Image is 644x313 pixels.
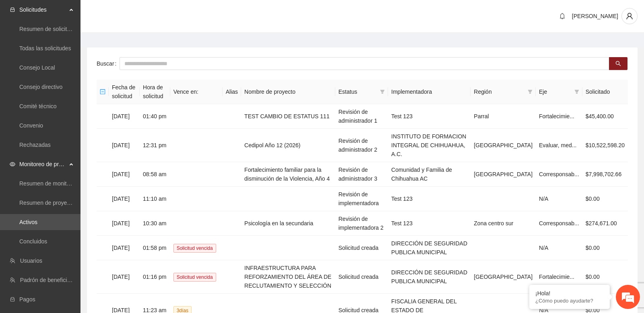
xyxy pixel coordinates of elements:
[388,129,471,162] td: INSTITUTO DE FORMACION INTEGRAL DE CHIHUAHUA, A.C.
[42,41,135,51] div: Chatee con nosotros ahora
[223,80,241,104] th: Alias
[388,236,471,260] td: DIRECCIÓN DE SEGURIDAD PUBLICA MUNICIPAL
[535,298,604,304] p: ¿Cómo puedo ayudarte?
[536,236,582,260] td: N/A
[241,104,335,129] td: TEST CAMBIO DE ESTATUS 111
[582,104,628,129] td: $45,400.00
[173,244,216,253] span: Solicitud vencida
[109,80,140,104] th: Fecha de solicitud
[582,129,628,162] td: $10,522,598.20
[539,87,571,96] span: Eje
[19,296,35,303] a: Pagos
[335,211,388,236] td: Revisión de implementadora 2
[19,122,43,129] a: Convenio
[241,260,335,294] td: INFRAESTRUCTURA PARA REFORZAMIENTO DEL ÁREA DE RECLUTAMIENTO Y SELECCIÓN
[140,260,170,294] td: 01:16 pm
[582,211,628,236] td: $274,671.00
[526,86,534,98] span: filter
[378,86,386,98] span: filter
[335,260,388,294] td: Solicitud creada
[19,64,55,71] a: Consejo Local
[173,273,216,282] span: Solicitud vencida
[388,260,471,294] td: DIRECCIÓN DE SEGURIDAD PUBLICA MUNICIPAL
[97,57,120,70] label: Buscar
[572,13,618,19] span: [PERSON_NAME]
[622,12,637,20] span: user
[19,142,51,148] a: Rechazadas
[388,80,471,104] th: Implementadora
[19,2,67,18] span: Solicitudes
[19,26,110,32] a: Resumen de solicitudes por aprobar
[132,4,151,23] div: Minimizar ventana de chat en vivo
[335,129,388,162] td: Revisión de administrador 2
[20,257,42,264] a: Usuarios
[4,220,153,248] textarea: Escriba su mensaje y pulse “Intro”
[140,129,170,162] td: 12:31 pm
[474,87,524,96] span: Región
[19,200,105,206] a: Resumen de proyectos aprobados
[471,104,536,129] td: Parral
[582,260,628,294] td: $0.00
[47,107,111,189] span: Estamos en línea.
[109,211,140,236] td: [DATE]
[19,84,62,90] a: Consejo directivo
[536,187,582,211] td: N/A
[19,180,78,187] a: Resumen de monitoreo
[10,7,15,12] span: inbox
[241,129,335,162] td: Cedipol Año 12 (2026)
[539,274,574,280] span: Fortalecimie...
[335,162,388,187] td: Revisión de administrador 3
[140,236,170,260] td: 01:58 pm
[471,129,536,162] td: [GEOGRAPHIC_DATA]
[539,171,579,177] span: Corresponsab...
[582,187,628,211] td: $0.00
[335,187,388,211] td: Revisión de implementadora
[20,277,79,283] a: Padrón de beneficiarios
[109,260,140,294] td: [DATE]
[19,238,47,245] a: Concluidos
[388,187,471,211] td: Test 123
[109,236,140,260] td: [DATE]
[528,89,533,94] span: filter
[241,80,335,104] th: Nombre de proyecto
[170,80,223,104] th: Vence en:
[556,13,568,19] span: bell
[388,104,471,129] td: Test 123
[574,89,579,94] span: filter
[335,236,388,260] td: Solicitud creada
[241,211,335,236] td: Psicología en la secundaria
[140,80,170,104] th: Hora de solicitud
[140,104,170,129] td: 01:40 pm
[140,162,170,187] td: 08:58 am
[609,57,627,70] button: search
[140,187,170,211] td: 11:10 am
[339,87,377,96] span: Estatus
[19,219,37,225] a: Activos
[109,129,140,162] td: [DATE]
[539,220,579,227] span: Corresponsab...
[471,260,536,294] td: [GEOGRAPHIC_DATA]
[335,104,388,129] td: Revisión de administrador 1
[100,89,105,95] span: minus-square
[582,80,628,104] th: Solicitado
[19,156,67,172] span: Monitoreo de proyectos
[388,162,471,187] td: Comunidad y Familia de Chihuahua AC
[582,236,628,260] td: $0.00
[241,162,335,187] td: Fortalecimiento familiar para la disminución de la Violencia, Año 4
[388,211,471,236] td: Test 123
[471,162,536,187] td: [GEOGRAPHIC_DATA]
[140,211,170,236] td: 10:30 am
[109,104,140,129] td: [DATE]
[539,113,574,119] span: Fortalecimie...
[380,89,385,94] span: filter
[19,103,57,109] a: Comité técnico
[109,187,140,211] td: [DATE]
[573,86,581,98] span: filter
[10,161,15,167] span: eye
[19,45,71,51] a: Todas las solicitudes
[539,142,576,148] span: Evaluar, med...
[471,211,536,236] td: Zona centro sur
[535,290,604,297] div: ¡Hola!
[582,162,628,187] td: $7,998,702.66
[556,10,569,23] button: bell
